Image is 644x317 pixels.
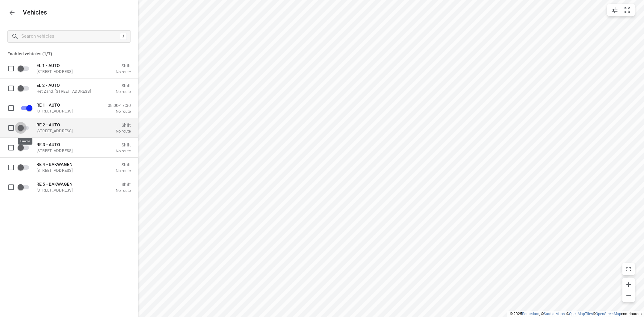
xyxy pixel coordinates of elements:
p: Shift [116,182,131,187]
p: [STREET_ADDRESS] [36,148,98,153]
span: Enable [17,142,33,153]
p: Shift [116,83,131,88]
button: Fit zoom [621,4,634,16]
p: 08:00-17:30 [108,103,131,108]
span: RE 1 - AUTO [36,102,60,107]
p: No route [116,129,131,133]
p: No route [116,168,131,173]
span: RE 5 - BAKWAGEN [36,181,73,186]
p: [STREET_ADDRESS] [36,168,98,173]
p: [STREET_ADDRESS] [36,69,98,74]
p: [STREET_ADDRESS] [36,188,98,192]
button: Map settings [609,4,621,16]
a: Routetitan [522,312,539,316]
span: Disable [17,102,33,114]
p: No route [116,148,131,153]
div: small contained button group [607,4,635,16]
p: No route [116,188,131,193]
span: Enable [17,181,33,193]
span: RE 2 - AUTO [36,122,60,127]
a: OpenMapTiles [569,312,593,316]
span: EL 2 - AUTO [36,82,60,87]
span: EL 1 - AUTO [36,63,60,68]
p: Shift [116,63,131,68]
li: © 2025 , © , © © contributors [510,312,642,316]
span: Enable [17,161,33,173]
a: Stadia Maps [544,312,565,316]
p: No route [116,69,131,74]
span: RE 4 - BAKWAGEN [36,162,73,167]
a: OpenStreetMap [596,312,621,316]
p: [STREET_ADDRESS] [36,128,98,133]
span: Enable [17,62,33,74]
p: Vehicles [18,9,47,16]
input: Search vehicles [21,32,120,41]
p: Shift [116,122,131,127]
div: / [120,33,127,40]
p: [STREET_ADDRESS] [36,108,98,113]
p: No route [116,89,131,94]
p: Shift [116,142,131,147]
p: Shift [116,162,131,167]
p: No route [108,109,131,114]
span: RE 3 - AUTO [36,142,60,147]
p: Het Zand, [STREET_ADDRESS] [36,89,98,94]
span: Enable [17,82,33,94]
